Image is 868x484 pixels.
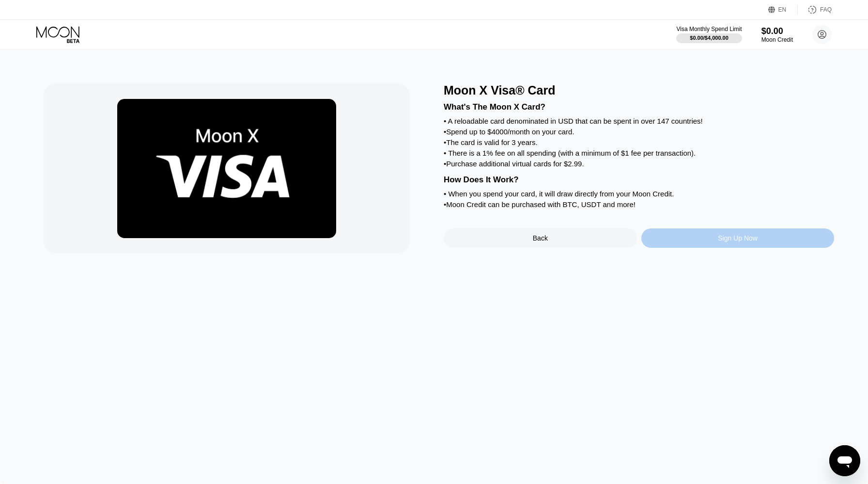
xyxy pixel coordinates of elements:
div: FAQ [798,5,832,15]
div: • Spend up to $4000/month on your card. [444,128,834,136]
div: • When you spend your card, it will draw directly from your Moon Credit. [444,190,834,198]
div: Moon Credit [761,36,793,43]
div: What's The Moon X Card? [444,102,834,112]
div: EN [768,5,798,15]
div: Back [444,228,637,248]
div: Moon X Visa® Card [444,83,834,97]
div: EN [778,6,787,13]
div: $0.00Moon Credit [761,26,793,43]
div: $0.00 [761,26,793,36]
div: Visa Monthly Spend Limit [676,26,742,32]
div: How Does It Work? [444,175,834,185]
iframe: Button to launch messaging window [829,445,860,476]
div: • Moon Credit can be purchased with BTC, USDT and more! [444,200,834,209]
div: Sign Up Now [641,228,835,248]
div: • The card is valid for 3 years. [444,138,834,146]
div: Sign Up Now [718,234,758,242]
div: • Purchase additional virtual cards for $2.99. [444,160,834,168]
div: • A reloadable card denominated in USD that can be spent in over 147 countries! [444,117,834,125]
div: • There is a 1% fee on all spending (with a minimum of $1 fee per transaction). [444,149,834,157]
div: $0.00 / $4,000.00 [690,35,728,41]
div: Back [533,234,548,242]
div: Visa Monthly Spend Limit$0.00/$4,000.00 [676,26,742,43]
div: FAQ [820,6,832,13]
